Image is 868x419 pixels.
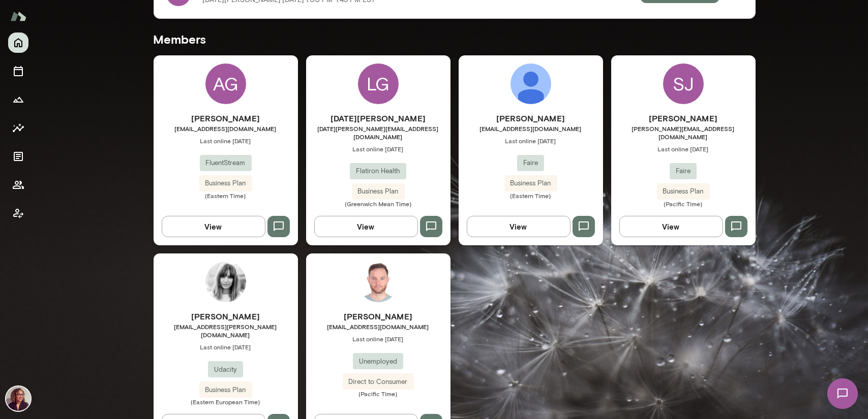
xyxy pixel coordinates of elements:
button: Members [8,175,28,195]
h6: [PERSON_NAME] [154,310,298,323]
img: Yasmine Nassar [205,262,246,302]
h6: [PERSON_NAME] [611,112,756,124]
h6: [PERSON_NAME] [154,112,298,124]
h6: [DATE][PERSON_NAME] [306,112,451,124]
span: (Eastern Time) [154,191,298,200]
span: Flatiron Health [350,166,406,176]
img: Mento [10,7,26,26]
span: [EMAIL_ADDRESS][DOMAIN_NAME] [459,124,603,133]
button: Home [8,33,28,53]
span: Business Plan [657,186,710,197]
img: Tomas Guevara [358,262,399,302]
span: Udacity [208,365,243,375]
button: View [619,216,723,237]
button: View [467,216,571,237]
span: Business Plan [199,178,252,188]
img: Safaa Khairalla [6,386,31,411]
span: (Eastern Time) [459,191,603,200]
span: [EMAIL_ADDRESS][DOMAIN_NAME] [306,323,451,331]
div: LG [358,63,399,104]
h5: Members [154,31,756,47]
button: Growth Plan [8,89,28,110]
button: Insights [8,118,28,138]
img: Ling Zeng [511,63,551,104]
button: Client app [8,203,28,223]
span: Last online [DATE] [306,335,451,343]
div: SJ [663,63,704,104]
span: [EMAIL_ADDRESS][PERSON_NAME][DOMAIN_NAME] [154,323,298,339]
span: Business Plan [352,186,405,197]
span: Unemployed [353,357,403,367]
span: Direct to Consumer [343,377,414,387]
span: Faire [670,166,697,176]
span: (Pacific Time) [306,390,451,398]
button: Sessions [8,61,28,81]
div: AG [205,63,246,104]
span: [EMAIL_ADDRESS][DOMAIN_NAME] [154,124,298,133]
span: (Greenwich Mean Time) [306,200,451,208]
span: Faire [517,158,544,168]
button: View [162,216,265,237]
span: Business Plan [504,178,557,188]
span: Last online [DATE] [306,145,451,153]
span: Business Plan [199,385,252,395]
span: Last online [DATE] [154,343,298,351]
button: View [314,216,418,237]
span: Last online [DATE] [154,137,298,145]
span: (Eastern European Time) [154,398,298,406]
span: Last online [DATE] [611,145,756,153]
h6: [PERSON_NAME] [459,112,603,124]
span: (Pacific Time) [611,200,756,208]
span: [DATE][PERSON_NAME][EMAIL_ADDRESS][DOMAIN_NAME] [306,124,451,141]
span: FluentStream [200,158,252,168]
h6: [PERSON_NAME] [306,310,451,323]
span: Last online [DATE] [459,137,603,145]
span: [PERSON_NAME][EMAIL_ADDRESS][DOMAIN_NAME] [611,124,756,141]
button: Documents [8,146,28,167]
